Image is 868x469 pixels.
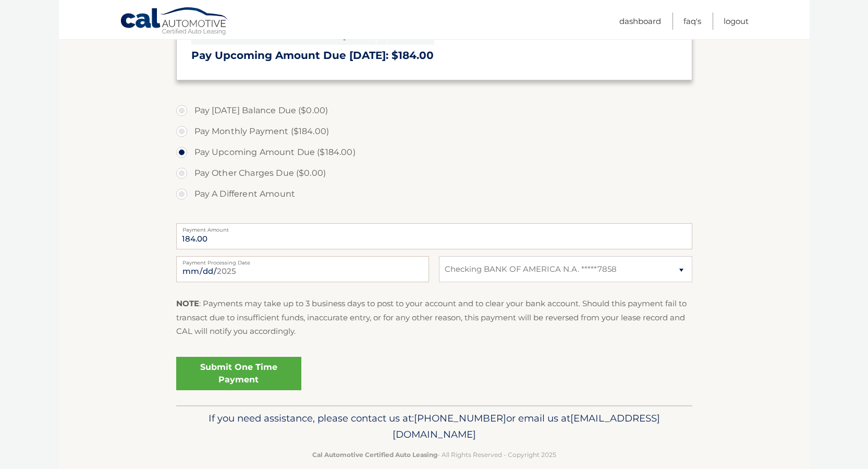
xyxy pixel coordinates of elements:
[176,121,692,142] label: Pay Monthly Payment ($184.00)
[414,412,506,424] span: [PHONE_NUMBER]
[176,223,692,232] label: Payment Amount
[724,13,749,30] a: Logout
[176,223,692,249] input: Payment Amount
[183,410,686,443] p: If you need assistance, please contact us at: or email us at
[176,256,429,264] label: Payment Processing Date
[176,357,301,390] a: Submit One Time Payment
[176,100,692,121] label: Pay [DATE] Balance Due ($0.00)
[120,7,229,37] a: Cal Automotive
[183,449,686,460] p: - All Rights Reserved - Copyright 2025
[312,451,437,459] strong: Cal Automotive Certified Auto Leasing
[683,13,701,30] a: FAQ's
[176,297,692,338] p: : Payments may take up to 3 business days to post to your account and to clear your bank account....
[176,256,429,282] input: Payment Date
[176,142,692,163] label: Pay Upcoming Amount Due ($184.00)
[176,298,199,308] strong: NOTE
[619,13,661,30] a: Dashboard
[176,163,692,184] label: Pay Other Charges Due ($0.00)
[176,184,692,205] label: Pay A Different Amount
[191,49,677,62] h3: Pay Upcoming Amount Due [DATE]: $184.00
